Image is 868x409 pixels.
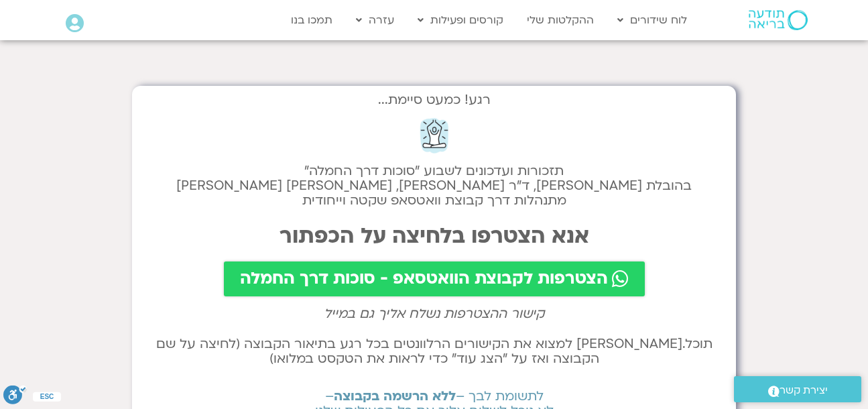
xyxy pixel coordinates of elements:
[145,306,723,321] h2: קישור ההצטרפות נשלח אליך גם במייל
[520,7,601,33] a: ההקלטות שלי
[145,337,723,366] h2: תוכל.[PERSON_NAME] למצוא את הקישורים הרלוונטים בכל רגע בתיאור הקבוצה (לחיצה על שם הקבוצה ואז על ״...
[334,388,456,405] b: ללא הרשמה בקבוצה
[145,164,723,208] h2: תזכורות ועדכונים לשבוע "סוכות דרך החמלה" בהובלת [PERSON_NAME], ד״ר [PERSON_NAME], [PERSON_NAME] [...
[780,382,828,400] span: יצירת קשר
[240,270,608,288] span: הצטרפות לקבוצת הוואטסאפ - סוכות דרך החמלה
[734,376,861,402] a: יצירת קשר
[145,224,723,248] h2: אנא הצטרפו בלחיצה על הכפתור
[284,7,339,33] a: תמכו בנו
[349,7,401,33] a: עזרה
[749,10,808,30] img: תודעה בריאה
[224,261,645,296] a: הצטרפות לקבוצת הוואטסאפ - סוכות דרך החמלה
[611,7,694,33] a: לוח שידורים
[411,7,510,33] a: קורסים ופעילות
[145,99,723,101] h2: רגע! כמעט סיימת...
